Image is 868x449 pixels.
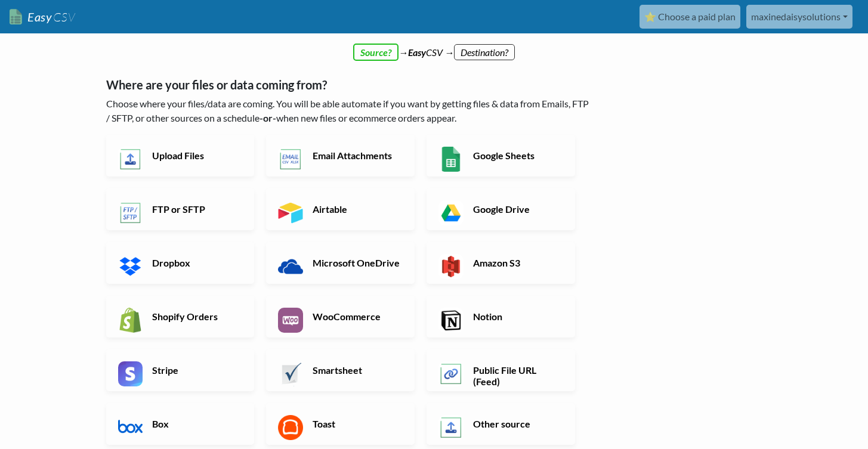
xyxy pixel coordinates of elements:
[10,5,75,29] a: EasyCSV
[427,242,575,284] a: Amazon S3
[470,257,564,268] h6: Amazon S3
[438,147,464,172] img: Google Sheets App & API
[427,188,575,230] a: Google Drive
[278,361,303,386] img: Smartsheet App & API
[118,254,143,279] img: Dropbox App & API
[438,415,464,440] img: Other Source App & API
[640,5,740,29] a: ⭐ Choose a paid plan
[310,203,403,215] h6: Airtable
[470,311,564,322] h6: Notion
[427,349,575,391] a: Public File URL (Feed)
[118,361,143,386] img: Stripe App & API
[149,311,243,322] h6: Shopify Orders
[438,200,464,225] img: Google Drive App & API
[266,188,415,230] a: Airtable
[746,5,852,29] a: maxinedaisysolutions
[470,364,564,387] h6: Public File URL (Feed)
[278,308,303,333] img: WooCommerce App & API
[266,403,415,445] a: Toast
[470,203,564,215] h6: Google Drive
[278,415,303,440] img: Toast App & API
[118,200,143,225] img: FTP or SFTP App & API
[438,254,464,279] img: Amazon S3 App & API
[149,418,243,429] h6: Box
[106,242,255,284] a: Dropbox
[106,78,592,92] h5: Where are your files or data coming from?
[266,296,415,337] a: WooCommerce
[106,97,592,125] p: Choose where your files/data are coming. You will be able automate if you want by getting files &...
[310,364,403,376] h6: Smartsheet
[470,150,564,161] h6: Google Sheets
[118,147,143,172] img: Upload Files App & API
[149,203,243,215] h6: FTP or SFTP
[427,135,575,176] a: Google Sheets
[278,254,303,279] img: Microsoft OneDrive App & API
[438,308,464,333] img: Notion App & API
[427,296,575,337] a: Notion
[260,112,276,123] b: -or-
[266,135,415,176] a: Email Attachments
[106,188,255,230] a: FTP or SFTP
[310,311,403,322] h6: WooCommerce
[310,257,403,268] h6: Microsoft OneDrive
[310,150,403,161] h6: Email Attachments
[106,135,255,176] a: Upload Files
[310,418,403,429] h6: Toast
[106,296,255,337] a: Shopify Orders
[106,349,255,391] a: Stripe
[149,364,243,376] h6: Stripe
[149,150,243,161] h6: Upload Files
[278,200,303,225] img: Airtable App & API
[149,257,243,268] h6: Dropbox
[438,361,464,386] img: Public File URL App & API
[52,10,75,24] span: CSV
[266,242,415,284] a: Microsoft OneDrive
[470,418,564,429] h6: Other source
[94,33,774,60] div: → CSV →
[118,415,143,440] img: Box App & API
[266,349,415,391] a: Smartsheet
[278,147,303,172] img: Email New CSV or XLSX File App & API
[118,308,143,333] img: Shopify App & API
[427,403,575,445] a: Other source
[106,403,255,445] a: Box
